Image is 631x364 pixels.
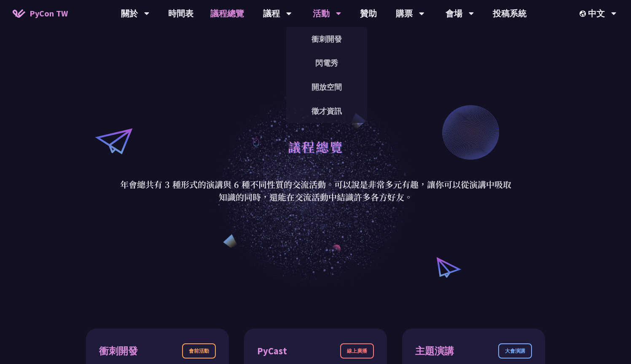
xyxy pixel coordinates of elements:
span: PyCon TW [30,7,68,20]
div: 大會演講 [498,343,532,359]
div: 會前活動 [182,343,216,359]
a: 開放空間 [286,77,367,97]
div: 線上廣播 [340,343,374,359]
a: 閃電秀 [286,53,367,73]
a: 徵才資訊 [286,101,367,121]
img: Locale Icon [580,11,588,17]
div: PyCast [257,344,287,359]
div: 衝刺開發 [99,344,138,359]
img: Home icon of PyCon TW 2025 [13,9,25,18]
div: 主題演講 [415,344,454,359]
a: PyCon TW [4,3,76,24]
p: 年會總共有 3 種形式的演講與 6 種不同性質的交流活動。可以說是非常多元有趣，讓你可以從演講中吸取知識的同時，還能在交流活動中結識許多各方好友。 [120,178,512,203]
a: 衝刺開發 [286,29,367,49]
h1: 議程總覽 [288,134,344,159]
